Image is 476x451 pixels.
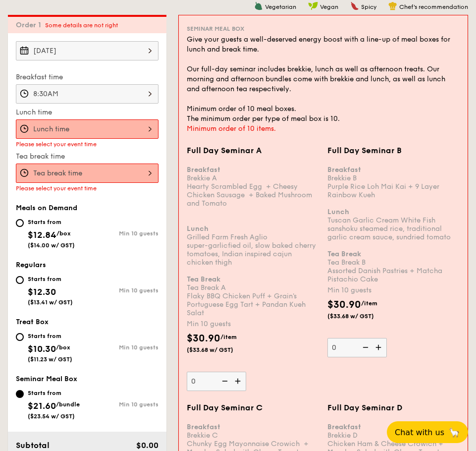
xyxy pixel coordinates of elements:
span: Seminar Meal Box [187,25,244,32]
span: Subtotal [16,441,50,450]
img: icon-vegetarian.fe4039eb.svg [254,1,263,10]
div: Min 10 guests [87,344,159,351]
span: Seminar Meal Box [16,375,77,383]
span: ($14.00 w/ GST) [28,242,75,249]
span: Regulars [16,261,46,269]
span: Chat with us [395,428,444,437]
div: Min 10 guests [187,319,319,329]
b: Lunch [187,225,209,233]
span: Order 1 [16,21,45,29]
div: Min 10 guests [327,285,460,295]
div: Give your guests a well-deserved energy boost with a line-up of meal boxes for lunch and break ti... [187,35,460,124]
span: Chef's recommendation [399,3,468,10]
img: icon-reduce.1d2dbef1.svg [357,338,372,357]
span: Treat Box [16,318,49,326]
div: Brekkie B Purple Rice Loh Mai Kai + 9 Layer Rainbow Kueh Tuscan Garlic Cream White Fish sanshoku ... [327,157,460,283]
div: Starts from [28,218,75,226]
button: Chat with us🦙 [387,421,468,443]
span: Meals on Demand [16,204,77,212]
div: Min 10 guests [87,401,159,408]
span: Vegan [320,3,338,10]
span: /item [361,300,377,307]
span: ($33.68 w/ GST) [327,312,375,320]
b: Tea Break [327,250,361,258]
span: Some details are not right [45,22,118,29]
input: Tea break time [16,164,159,183]
div: Minimum order of 10 items. [187,124,460,134]
span: Spicy [361,3,376,10]
b: Breakfast [327,166,361,174]
span: $12.84 [28,229,56,240]
img: icon-spicy.37a8142b.svg [350,1,359,10]
span: ($33.68 w/ GST) [187,346,235,354]
b: Breakfast [187,423,220,431]
span: /bundle [56,401,80,408]
span: $12.30 [28,286,56,297]
input: Full Day Seminar BBreakfastBrekkie BPurple Rice Loh Mai Kai + 9 Layer Rainbow KuehLunchTuscan Gar... [327,338,387,357]
input: Starts from$12.30($13.41 w/ GST)Min 10 guests [16,276,24,284]
div: Min 10 guests [87,230,159,237]
input: Event date [16,41,159,60]
span: ($23.54 w/ GST) [28,413,75,420]
input: Breakfast time [16,84,159,104]
b: Breakfast [327,423,361,431]
span: 🦙 [448,427,460,438]
img: icon-add.58712e84.svg [231,372,246,391]
span: ($13.41 w/ GST) [28,299,73,306]
img: icon-add.58712e84.svg [372,338,387,357]
span: Please select your event time [16,141,97,148]
span: Vegetarian [265,3,296,10]
span: Full Day Seminar C [187,403,263,412]
span: Full Day Seminar B [327,146,402,155]
span: $0.00 [136,441,159,450]
span: ($11.23 w/ GST) [28,356,72,363]
b: Lunch [327,208,349,216]
input: Starts from$10.30/box($11.23 w/ GST)Min 10 guests [16,333,24,341]
span: $21.60 [28,400,56,411]
span: /box [56,230,71,237]
span: /item [220,334,237,340]
span: Please select your event time [16,185,97,192]
b: Tea Break [187,275,220,283]
input: Starts from$12.84/box($14.00 w/ GST)Min 10 guests [16,219,24,227]
div: Brekkie A Hearty Scrambled Egg + Cheesy Chicken Sausage + Baked Mushroom and Tomato Grilled Farm ... [187,157,319,317]
span: Full Day Seminar D [327,403,402,412]
div: Starts from [28,332,72,340]
span: /box [56,344,70,351]
b: Breakfast [187,166,220,174]
input: Full Day Seminar ABreakfastBrekkie AHearty Scrambled Egg + Cheesy Chicken Sausage + Baked Mushroo... [187,372,246,391]
input: Starts from$21.60/bundle($23.54 w/ GST)Min 10 guests [16,390,24,398]
img: icon-reduce.1d2dbef1.svg [216,372,231,391]
span: $30.90 [327,299,361,311]
label: Tea break time [16,152,159,162]
img: icon-chef-hat.a58ddaea.svg [388,1,397,10]
label: Breakfast time [16,72,159,82]
label: Lunch time [16,108,159,117]
img: icon-vegan.f8ff3823.svg [308,1,318,10]
div: Starts from [28,275,73,283]
div: Min 10 guests [87,287,159,294]
span: $30.90 [187,333,220,344]
span: $10.30 [28,343,56,354]
div: Starts from [28,389,80,397]
span: Full Day Seminar A [187,146,262,155]
input: Lunch time [16,119,159,139]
